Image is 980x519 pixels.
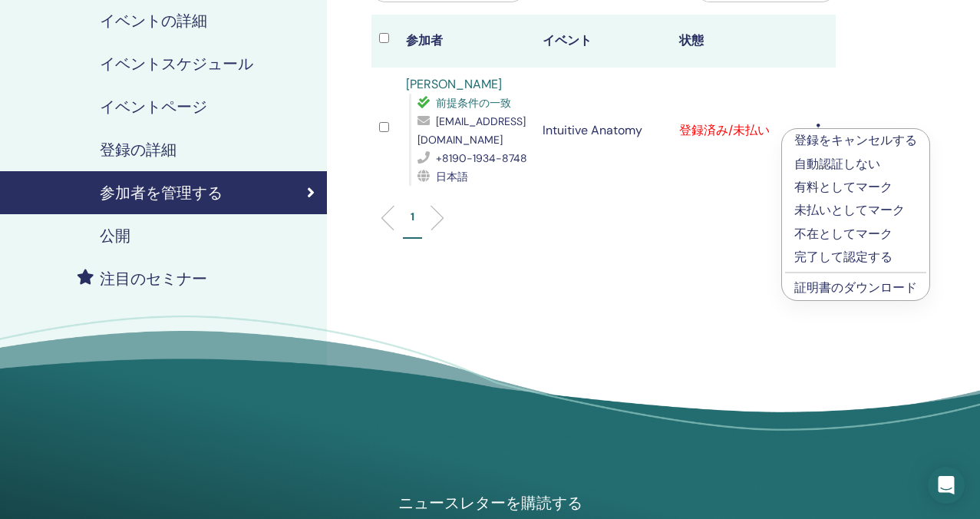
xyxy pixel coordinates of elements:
[100,55,253,73] h4: イベントスケジュール
[794,201,917,220] p: 未払いとしてマーク
[671,15,808,68] th: 状態
[928,467,965,504] div: Open Intercom Messenger
[100,12,207,30] h4: イベントの詳細
[436,151,527,165] span: +8190-1934-8748
[313,493,668,514] h4: ニュースレターを購読する
[100,183,223,202] h4: 参加者を管理する
[794,248,917,266] p: 完了して認定する
[406,76,502,92] a: [PERSON_NAME]
[100,226,130,245] h4: 公開
[411,209,414,225] p: 1
[535,15,671,68] th: イベント
[436,170,468,183] span: 日本語
[436,96,511,110] span: 前提条件の一致
[100,98,207,116] h4: イベントページ
[794,279,917,296] a: 証明書のダウンロード
[794,155,917,174] p: 自動認証しない
[100,140,177,159] h4: 登録の詳細
[100,269,207,288] h4: 注目のセミナー
[398,15,535,68] th: 参加者
[535,68,671,193] td: Intuitive Anatomy
[794,131,917,150] p: 登録をキャンセルする
[794,178,917,197] p: 有料としてマーク
[417,114,526,147] span: [EMAIL_ADDRESS][DOMAIN_NAME]
[794,225,917,243] p: 不在としてマーク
